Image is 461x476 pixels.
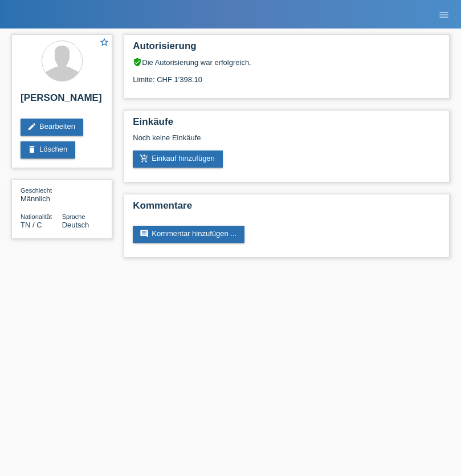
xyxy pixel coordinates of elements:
[433,11,455,18] a: menu
[133,58,142,67] i: verified_user
[140,229,149,238] i: comment
[21,141,75,158] a: deleteLöschen
[133,40,440,58] h2: Autorisierung
[21,213,52,220] span: Nationalität
[21,92,103,109] h2: [PERSON_NAME]
[99,37,109,49] a: star_border
[133,150,223,168] a: add_shopping_cartEinkauf hinzufügen
[438,9,450,21] i: menu
[140,154,149,163] i: add_shopping_cart
[133,226,244,243] a: commentKommentar hinzufügen ...
[133,200,440,217] h2: Kommentare
[21,119,83,136] a: editBearbeiten
[27,145,36,154] i: delete
[21,187,52,194] span: Geschlecht
[133,58,440,67] div: Die Autorisierung war erfolgreich.
[133,67,440,84] div: Limite: CHF 1'398.10
[21,221,42,229] span: Tunesien / C / 04.10.2009
[133,133,440,150] div: Noch keine Einkäufe
[99,37,109,47] i: star_border
[62,221,89,229] span: Deutsch
[21,186,62,203] div: Männlich
[27,122,36,131] i: edit
[133,116,440,133] h2: Einkäufe
[62,213,85,220] span: Sprache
